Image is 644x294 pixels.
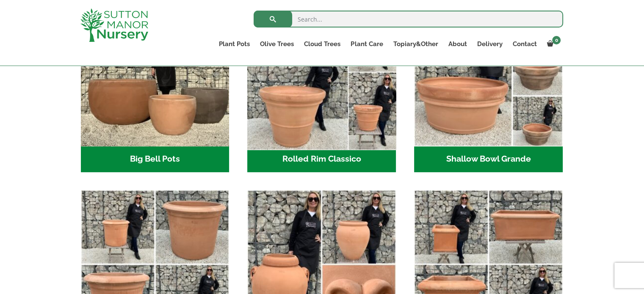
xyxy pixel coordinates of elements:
[552,36,561,44] span: 0
[80,8,148,42] img: logo
[345,38,388,50] a: Plant Care
[254,11,563,27] input: Search...
[214,38,255,50] a: Plant Pots
[507,38,542,50] a: Contact
[299,38,345,50] a: Cloud Trees
[542,38,563,50] a: 0
[81,146,229,173] h2: Big Bell Pots
[388,38,443,50] a: Topiary&Other
[443,38,472,50] a: About
[247,146,396,173] h2: Rolled Rim Classico
[414,146,563,173] h2: Shallow Bowl Grande
[255,38,299,50] a: Olive Trees
[472,38,507,50] a: Delivery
